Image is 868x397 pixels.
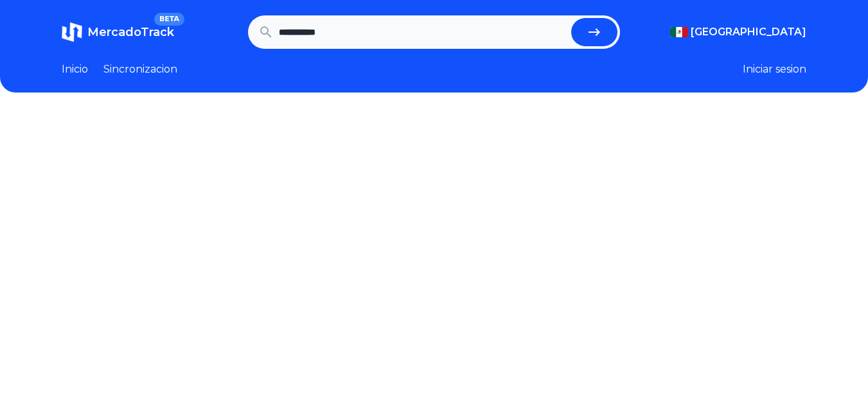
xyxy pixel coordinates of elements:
a: MercadoTrackBETA [62,22,174,42]
img: Mexico [670,27,688,37]
span: BETA [154,13,184,26]
button: Iniciar sesion [743,62,806,77]
button: [GEOGRAPHIC_DATA] [670,24,806,40]
span: [GEOGRAPHIC_DATA] [691,24,806,40]
span: MercadoTrack [87,25,174,39]
a: Sincronizacion [103,62,177,77]
a: Inicio [62,62,88,77]
img: MercadoTrack [62,22,82,42]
